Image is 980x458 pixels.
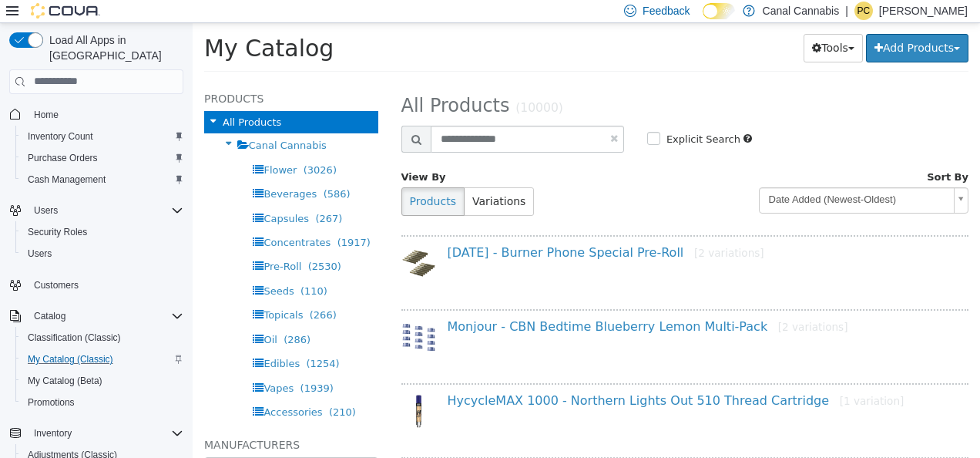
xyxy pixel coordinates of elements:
[108,262,135,274] span: (110)
[34,310,65,322] span: Catalog
[28,276,85,295] a: Customers
[734,148,776,160] span: Sort By
[3,423,190,444] button: Inventory
[22,170,183,189] span: Cash Management
[255,222,572,237] a: [DATE] - Burner Phone Special Pre-Roll[2 variations]
[28,248,52,260] span: Users
[28,106,65,124] a: Home
[22,350,183,369] span: My Catalog (Classic)
[113,335,146,346] span: (1254)
[470,109,548,124] label: Explicit Search
[28,201,183,220] span: Users
[15,349,190,370] button: My Catalog (Classic)
[3,200,190,221] button: Users
[12,413,186,431] h5: Manufacturers
[209,164,272,193] button: Products
[22,372,183,390] span: My Catalog (Beta)
[22,350,119,369] a: My Catalog (Classic)
[15,392,190,413] button: Promotions
[71,286,110,298] span: Topicals
[91,311,118,322] span: (286)
[22,393,81,412] a: Promotions
[71,359,101,371] span: Vapes
[567,165,755,189] span: Date Added (Newest-Oldest)
[31,3,100,19] img: Cova
[12,66,186,85] h5: Products
[71,311,84,322] span: Oil
[22,223,93,241] a: Security Roles
[28,130,93,143] span: Inventory Count
[22,328,127,347] a: Classification (Classic)
[28,307,72,325] button: Catalog
[71,383,129,395] span: Accessories
[857,2,871,20] span: PC
[111,141,144,153] span: (3026)
[209,72,317,93] span: All Products
[209,223,243,258] img: 150
[28,152,98,164] span: Purchase Orders
[255,296,656,311] a: Monjour - CBN Bedtime Blueberry Lemon Multi-Pack[2 variations]
[22,372,109,390] a: My Catalog (Beta)
[71,214,138,225] span: Concentrates
[845,2,848,20] p: |
[22,328,183,347] span: Classification (Classic)
[131,165,158,177] span: (586)
[71,165,124,177] span: Beverages
[3,274,190,296] button: Customers
[28,275,183,295] span: Customers
[209,371,243,406] img: 150
[145,214,178,225] span: (1917)
[28,375,102,387] span: My Catalog (Beta)
[116,237,149,249] span: (2530)
[34,427,72,439] span: Inventory
[28,226,87,238] span: Security Roles
[28,396,75,409] span: Promotions
[3,103,190,126] button: Home
[136,383,163,395] span: (210)
[28,105,183,124] span: Home
[271,164,341,193] button: Variations
[28,201,64,220] button: Users
[123,190,149,201] span: (267)
[15,221,190,243] button: Security Roles
[763,2,840,20] p: Canal Cannabis
[3,305,190,327] button: Catalog
[502,224,572,236] small: [2 variations]
[28,424,78,443] button: Inventory
[22,170,112,189] a: Cash Management
[28,424,183,443] span: Inventory
[255,370,712,385] a: HycycleMAX 1000 - Northern Lights Out 510 Thread Cartridge[1 variation]
[56,116,134,128] span: Canal Cannabis
[28,332,121,344] span: Classification (Classic)
[28,173,106,186] span: Cash Management
[34,279,79,291] span: Customers
[22,127,99,146] a: Inventory Count
[22,149,104,167] a: Purchase Orders
[611,11,670,39] button: Tools
[22,223,183,241] span: Security Roles
[22,127,183,146] span: Inventory Count
[28,307,183,325] span: Catalog
[15,147,190,169] button: Purchase Orders
[643,3,690,19] span: Feedback
[12,12,141,39] span: My Catalog
[117,286,144,298] span: (266)
[34,109,59,121] span: Home
[15,169,190,190] button: Cash Management
[71,237,109,249] span: Pre-Roll
[854,2,873,20] div: Patrick Ciantar
[43,32,183,63] span: Load All Apps in [GEOGRAPHIC_DATA]
[586,298,656,310] small: [2 variations]
[323,78,371,92] small: (10000)
[209,148,253,160] span: View By
[673,11,776,39] button: Add Products
[22,149,183,167] span: Purchase Orders
[71,262,101,274] span: Seeds
[703,3,735,19] input: Dark Mode
[879,2,968,20] p: [PERSON_NAME]
[30,93,89,105] span: All Products
[22,244,183,263] span: Users
[108,359,141,371] span: (1939)
[71,190,116,201] span: Capsules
